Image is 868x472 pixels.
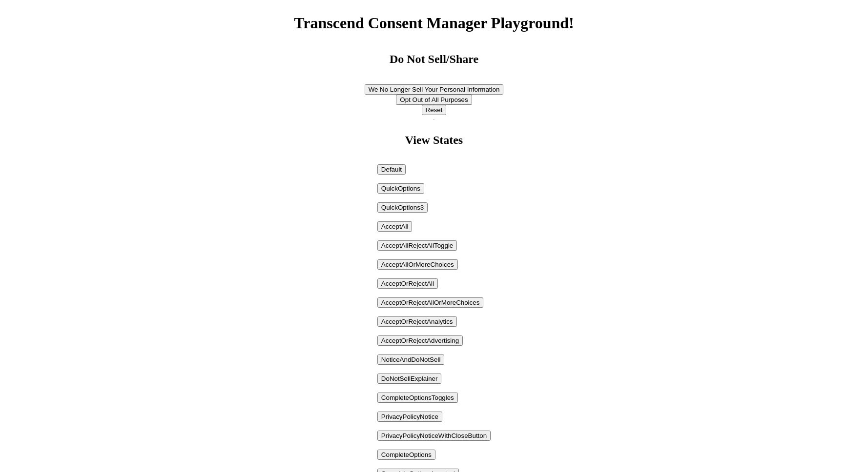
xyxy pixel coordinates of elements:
button: AcceptOrRejectAnalytics [377,316,457,327]
button: AcceptAll [377,221,413,232]
button: QuickOptions [377,183,424,194]
button: QuickOptions3 [377,202,428,213]
button: We No Longer Sell Your Personal Information [365,84,504,95]
button: AcceptAllRejectAllToggle [377,240,457,251]
button: DoNotSellExplainer [377,374,442,384]
button: Default [377,164,406,175]
button: AcceptOrRejectAll [377,278,438,289]
button: CompleteOptionsToggles [377,393,458,403]
button: PrivacyPolicyNoticeWithCloseButton [377,431,491,441]
button: Opt Out of All Purposes [396,95,472,105]
button: AcceptAllOrMoreChoices [377,259,458,270]
button: NoticeAndDoNotSell [377,354,445,365]
button: CompleteOptions [377,450,435,460]
button: Reset [422,105,447,115]
button: AcceptOrRejectAllOrMoreChoices [377,297,483,308]
h2: Do Not Sell/Share [390,53,478,66]
h2: View States [405,134,463,147]
button: PrivacyPolicyNotice [377,412,442,422]
h1: Transcend Consent Manager Playground! [294,14,574,32]
button: AcceptOrRejectAdvertising [377,335,463,346]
